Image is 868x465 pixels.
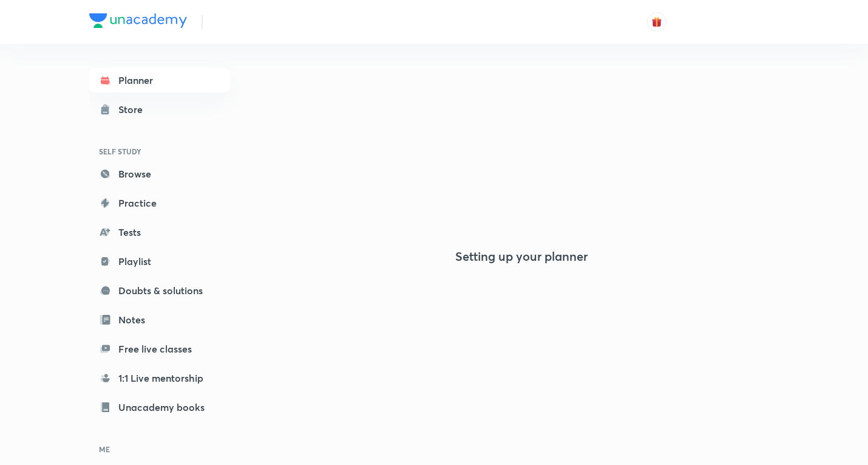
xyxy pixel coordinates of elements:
a: Planner [89,68,230,92]
a: Practice [89,191,230,215]
a: Doubts & solutions [89,278,230,303]
button: avatar [647,12,666,32]
a: Free live classes [89,337,230,361]
a: 1:1 Live mentorship [89,366,230,390]
h4: Setting up your planner [455,249,588,264]
img: avatar [651,16,662,27]
a: Tests [89,220,230,244]
a: Unacademy books [89,395,230,419]
a: Notes [89,308,230,332]
a: Store [89,97,230,122]
img: Company Logo [89,13,187,28]
a: Browse [89,162,230,186]
h6: ME [89,439,230,460]
a: Playlist [89,249,230,274]
h6: SELF STUDY [89,141,230,162]
div: Store [118,102,150,117]
a: Company Logo [89,13,187,31]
